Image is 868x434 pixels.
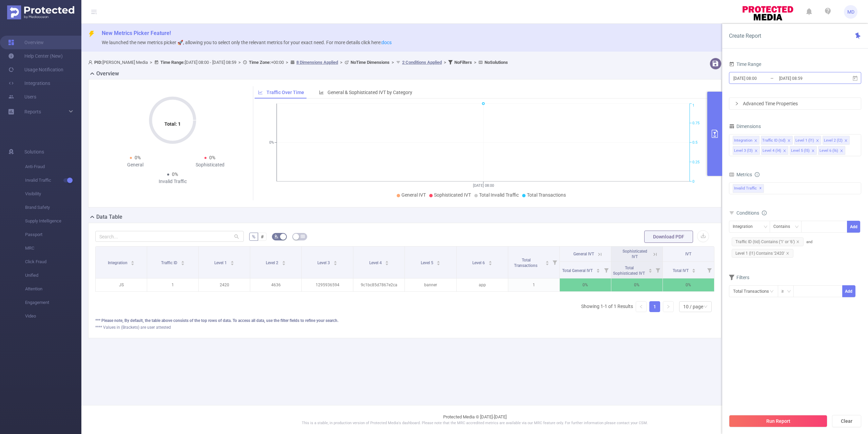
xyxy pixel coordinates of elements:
span: Conditions [736,210,767,216]
span: > [338,60,344,65]
i: icon: caret-down [385,263,389,265]
span: Metrics [729,172,752,177]
i: icon: bar-chart [319,90,324,95]
div: Integration [733,221,757,232]
p: 0% [611,278,663,291]
i: icon: close [786,252,789,255]
span: [PERSON_NAME] Media [DATE] 08:00 - [DATE] 08:59 +00:00 [88,60,508,65]
span: Supply Intelligence [25,214,81,228]
i: icon: caret-up [131,260,135,262]
input: Search... [95,231,244,242]
tspan: 0.75 [692,121,699,125]
i: icon: caret-up [545,260,549,262]
span: Anti-Fraud [25,160,81,174]
i: icon: table [301,234,305,238]
b: Time Zone: [249,60,271,65]
i: icon: caret-up [334,260,337,262]
li: Level 6 (l6) [818,146,845,155]
i: icon: close [811,149,815,153]
i: icon: info-circle [762,211,767,215]
h2: Data Table [96,213,122,221]
i: icon: close [844,139,848,143]
span: # [261,234,264,239]
div: Sort [131,260,135,264]
span: ✕ [759,184,762,193]
i: icon: caret-up [596,268,600,270]
span: 0% [172,171,178,177]
div: Level 1 (l1) [795,136,814,145]
i: icon: down [795,225,799,230]
h2: Overview [96,70,119,78]
div: Level 5 (l5) [791,146,810,155]
p: 1 [508,278,559,291]
i: icon: info-circle [755,172,759,177]
li: Next Page [663,301,674,312]
span: Total Transactions [514,258,538,268]
img: Protected Media [7,5,74,19]
span: Level 4 [369,260,383,265]
span: Integration [108,260,129,265]
p: 2420 [199,278,250,291]
p: app [457,278,508,291]
i: icon: close [754,149,758,153]
p: This is a stable, in production version of Protected Media's dashboard. Please note that the MRC ... [98,420,851,426]
span: > [472,60,478,65]
p: 0% [560,278,611,291]
a: Reports [24,105,41,119]
li: Level 1 (l1) [794,136,821,145]
span: Click Fraud [25,255,81,269]
div: Sort [596,268,600,272]
span: Sophisticated IVT [623,249,647,259]
span: Traffic ID [161,260,178,265]
p: JS [96,278,147,291]
span: Visibility [25,187,81,201]
p: 4636 [250,278,301,291]
span: Time Range [729,61,761,67]
i: icon: caret-down [334,263,337,265]
b: Time Range: [160,60,185,65]
div: Sort [333,260,337,264]
span: Level 2 [266,260,279,265]
p: 1 [147,278,198,291]
span: Dimensions [729,124,761,129]
input: End date [778,74,833,83]
i: Filter menu [705,262,714,278]
span: Invalid Traffic [733,184,764,193]
a: Help Center (New) [8,49,63,63]
tspan: 0.25 [692,160,699,164]
div: Sort [181,260,185,264]
span: Passport [25,228,81,241]
i: icon: user [88,60,94,65]
div: ≥ [781,286,788,297]
span: and [729,240,812,256]
p: banner [405,278,456,291]
li: Integration [733,136,759,145]
div: Level 4 (l4) [763,146,781,155]
span: Level 3 [317,260,331,265]
span: Total Sophisticated IVT [613,266,646,276]
tspan: [DATE] 08:00 [473,183,494,188]
span: > [236,60,243,65]
span: > [442,60,448,65]
span: General & Sophisticated IVT by Category [328,90,412,95]
button: Clear [832,415,861,427]
i: icon: caret-up [385,260,389,262]
i: icon: caret-up [282,260,286,262]
i: icon: left [639,305,643,309]
span: General IVT [401,192,426,198]
div: Sophisticated [173,161,247,168]
div: Level 2 (l2) [824,136,843,145]
div: Level 3 (l3) [734,146,753,155]
a: Overview [8,36,44,49]
div: Contains [773,221,795,232]
span: Level 1 (l1) Contains '2420' [732,249,793,258]
span: Traffic ID (tid) Contains ('1' or '6') [732,237,804,246]
span: Traffic Over Time [267,90,304,95]
span: IVT [685,252,691,256]
span: Total Transactions [527,192,566,198]
p: 1295936594 [302,278,353,291]
i: icon: caret-up [181,260,184,262]
b: No Solutions [485,60,508,65]
div: General [98,161,173,168]
div: Integration [734,136,752,145]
